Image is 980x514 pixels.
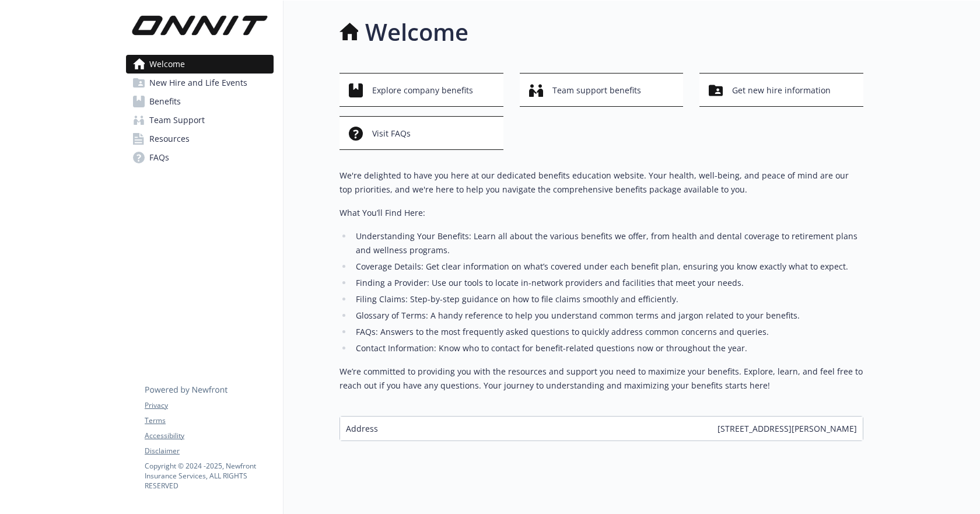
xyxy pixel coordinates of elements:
li: Filing Claims: Step-by-step guidance on how to file claims smoothly and efficiently. [352,292,863,306]
a: Disclaimer [145,446,273,456]
span: Resources [149,130,190,148]
button: Team support benefits [520,73,684,107]
li: Understanding Your Benefits: Learn all about the various benefits we offer, from health and denta... [352,229,863,257]
span: Welcome [149,55,185,74]
span: Visit FAQs [372,123,411,145]
span: Benefits [149,92,181,111]
button: Visit FAQs [339,116,503,150]
li: Contact Information: Know who to contact for benefit-related questions now or throughout the year. [352,341,863,355]
a: Resources [126,130,274,148]
li: FAQs: Answers to the most frequently asked questions to quickly address common concerns and queries. [352,325,863,339]
p: What You’ll Find Here: [339,206,863,220]
span: Address [346,422,378,435]
h1: Welcome [365,15,468,50]
p: We're delighted to have you here at our dedicated benefits education website. Your health, well-b... [339,169,863,197]
a: Terms [145,415,273,426]
a: Accessibility [145,431,273,441]
a: FAQs [126,148,274,167]
p: Copyright © 2024 - 2025 , Newfront Insurance Services, ALL RIGHTS RESERVED [145,461,273,491]
span: New Hire and Life Events [149,74,247,92]
span: Get new hire information [732,79,831,102]
li: Glossary of Terms: A handy reference to help you understand common terms and jargon related to yo... [352,309,863,323]
a: Welcome [126,55,274,74]
span: Team Support [149,111,205,130]
button: Get new hire information [699,73,863,107]
a: Privacy [145,400,273,411]
button: Explore company benefits [339,73,503,107]
a: New Hire and Life Events [126,74,274,92]
p: We’re committed to providing you with the resources and support you need to maximize your benefit... [339,365,863,393]
span: Explore company benefits [372,79,473,102]
span: Team support benefits [552,79,641,102]
a: Benefits [126,92,274,111]
a: Team Support [126,111,274,130]
li: Coverage Details: Get clear information on what’s covered under each benefit plan, ensuring you k... [352,260,863,274]
li: Finding a Provider: Use our tools to locate in-network providers and facilities that meet your ne... [352,276,863,290]
span: FAQs [149,148,169,167]
span: [STREET_ADDRESS][PERSON_NAME] [717,422,857,435]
